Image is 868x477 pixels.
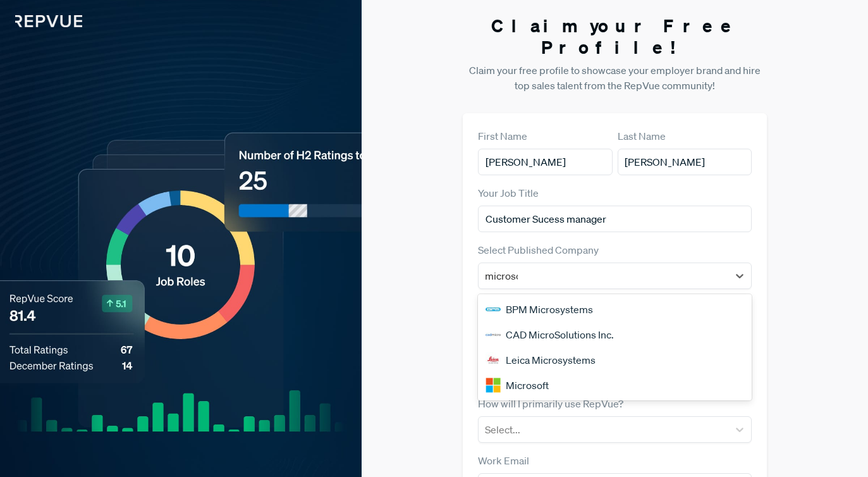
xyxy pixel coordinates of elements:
[486,327,501,342] img: CAD MicroSolutions Inc.
[478,185,539,201] label: Your Job Title
[478,396,623,411] label: How will I primarily use RepVue?
[478,242,599,257] label: Select Published Company
[463,63,767,93] p: Claim your free profile to showcase your employer brand and hire top sales talent from the RepVue...
[478,453,529,468] label: Work Email
[486,378,501,393] img: Microsoft
[486,352,501,368] img: Leica Microsystems
[478,297,752,322] div: BPM Microsystems
[618,128,666,144] label: Last Name
[478,206,752,232] input: Title
[618,149,752,175] input: Last Name
[478,347,752,373] div: Leica Microsystems
[478,322,752,347] div: CAD MicroSolutions Inc.
[478,373,752,398] div: Microsoft
[478,149,612,175] input: First Name
[486,302,501,317] img: BPM Microsystems
[463,15,767,58] h3: Claim your Free Profile!
[478,128,527,144] label: First Name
